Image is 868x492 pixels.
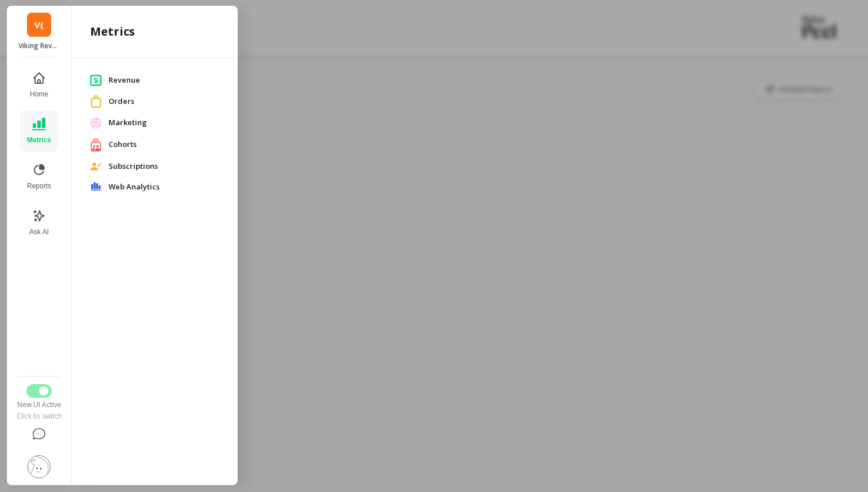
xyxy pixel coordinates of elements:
[108,96,219,107] span: Orders
[34,18,44,32] span: V(
[26,384,52,398] button: Switch to Legacy UI
[90,95,102,107] img: [object Object]
[108,117,219,129] span: Marketing
[15,421,63,448] button: Help
[20,202,58,243] button: Ask AI
[20,110,58,152] button: Metrics
[20,156,58,197] button: Reports
[90,182,102,191] img: [object Object]
[90,162,102,171] img: [object Object]
[15,412,63,421] div: Click to switch
[108,161,219,172] span: Subscriptions
[108,181,219,193] span: Web Analytics
[90,24,135,40] h2: Metrics
[18,41,60,51] p: Viking Revolution (Essor)
[108,139,219,150] span: Cohorts
[90,74,102,86] img: [object Object]
[90,117,102,129] img: [object Object]
[27,181,51,191] span: Reports
[30,90,48,99] span: Home
[90,138,102,152] img: [object Object]
[108,75,219,86] span: Revenue
[28,455,51,478] img: profile picture
[15,400,63,409] div: New UI Active
[27,135,51,145] span: Metrics
[29,227,49,237] span: Ask AI
[20,64,58,106] button: Home
[15,448,63,485] button: Settings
